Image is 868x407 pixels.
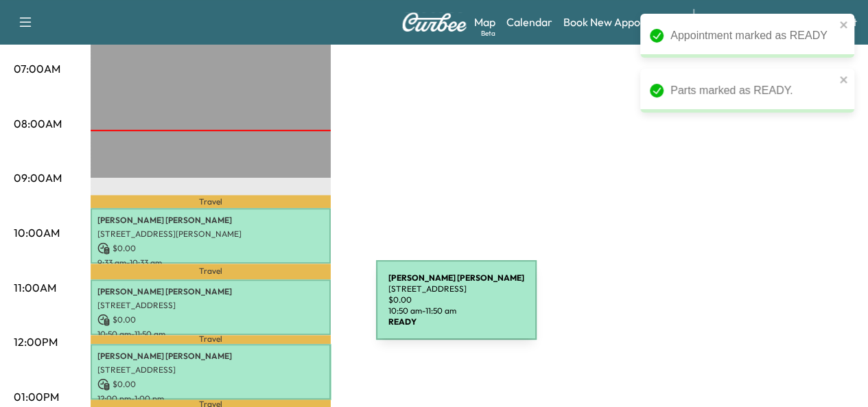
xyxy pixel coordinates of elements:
[670,82,835,99] div: Parts marked as READY.
[563,14,679,30] a: Book New Appointment
[670,27,835,44] div: Appointment marked as READY
[14,388,59,405] p: 01:00PM
[97,229,324,240] p: [STREET_ADDRESS][PERSON_NAME]
[474,14,495,30] a: MapBeta
[506,14,552,30] a: Calendar
[97,329,324,340] p: 10:50 am - 11:50 am
[97,351,324,362] p: [PERSON_NAME] [PERSON_NAME]
[97,300,324,311] p: [STREET_ADDRESS]
[97,364,324,375] p: [STREET_ADDRESS]
[14,279,56,296] p: 11:00AM
[97,257,324,268] p: 9:33 am - 10:33 am
[97,242,324,255] p: $ 0.00
[97,286,324,297] p: [PERSON_NAME] [PERSON_NAME]
[14,170,62,186] p: 09:00AM
[14,334,58,350] p: 12:00PM
[14,224,60,241] p: 10:00AM
[839,74,849,85] button: close
[14,115,62,132] p: 08:00AM
[91,264,331,279] p: Travel
[839,19,849,30] button: close
[97,378,324,391] p: $ 0.00
[91,195,331,208] p: Travel
[97,393,324,404] p: 12:00 pm - 1:00 pm
[91,335,331,344] p: Travel
[401,12,467,32] img: Curbee Logo
[97,314,324,326] p: $ 0.00
[97,215,324,226] p: [PERSON_NAME] [PERSON_NAME]
[481,28,495,38] div: Beta
[14,60,60,77] p: 07:00AM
